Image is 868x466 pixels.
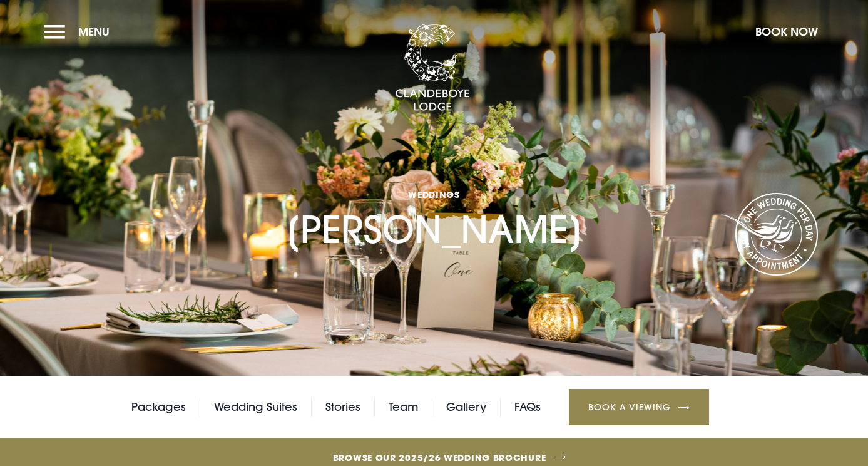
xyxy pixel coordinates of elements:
[325,398,360,417] a: Stories
[131,398,186,417] a: Packages
[389,398,418,417] a: Team
[214,398,297,417] a: Wedding Suites
[78,24,110,39] span: Menu
[514,398,541,417] a: FAQs
[446,398,486,417] a: Gallery
[285,130,583,251] h1: [PERSON_NAME]
[569,389,709,425] a: Book a Viewing
[395,24,470,112] img: Clandeboye Lodge
[749,18,824,45] button: Book Now
[285,189,583,200] span: Weddings
[44,18,116,45] button: Menu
